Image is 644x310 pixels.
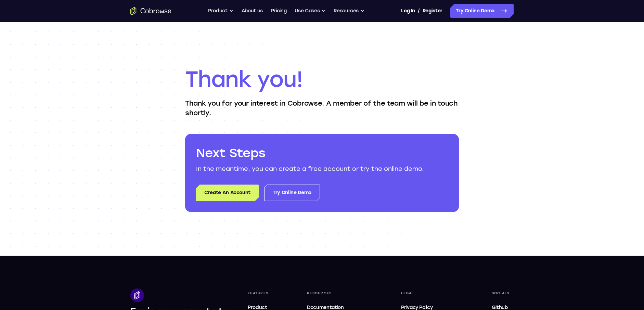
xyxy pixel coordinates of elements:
div: Legal [398,288,462,298]
p: In the meantime, you can create a free account or try the online demo. [196,164,448,174]
button: Product [208,4,233,18]
span: / [418,7,420,15]
div: Socials [489,288,514,298]
h2: Next Steps [196,145,448,161]
a: Register [423,4,442,18]
div: Features [245,288,278,298]
a: Try Online Demo [450,4,514,18]
a: Try Online Demo [264,185,320,201]
div: Resources [304,288,372,298]
a: Pricing [271,4,287,18]
button: Resources [334,4,364,18]
p: Thank you for your interest in Cobrowse. A member of the team will be in touch shortly. [185,98,459,118]
a: Go to the home page [130,7,171,15]
a: Create An Account [196,185,259,201]
a: Log In [401,4,415,18]
button: Use Cases [295,4,325,18]
a: About us [242,4,263,18]
h1: Thank you! [185,66,459,93]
